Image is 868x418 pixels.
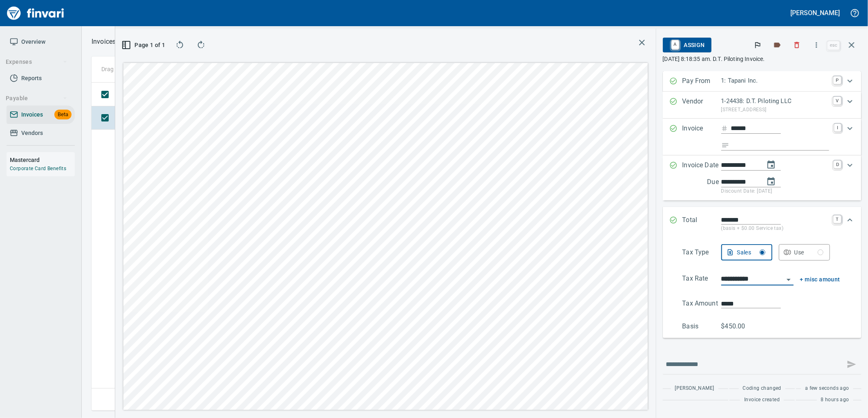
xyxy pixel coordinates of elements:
p: [STREET_ADDRESS] [721,106,828,114]
a: Reports [7,69,75,88]
span: This records your message into the invoice and notifies anyone mentioned [842,355,861,374]
p: Basis [682,321,721,331]
a: InvoicesBeta [7,106,75,124]
button: More [808,36,825,54]
a: I [834,124,841,132]
button: Open [783,274,794,285]
p: Pay From [682,76,721,87]
span: Overview [21,37,45,47]
p: Tax Type [682,247,721,261]
p: Discount Date: [DATE] [721,187,829,196]
span: 8 hours ago [821,396,849,404]
p: $450.00 [721,321,760,331]
a: esc [828,41,840,50]
p: Due [707,177,746,187]
p: Drag a column heading here to group the table [101,65,221,73]
span: Invoices [21,110,43,120]
p: 1-24438: D.T. Piloting LLC [721,97,828,106]
button: Labels [768,36,786,54]
span: Close invoice [825,35,861,55]
svg: Invoice description [721,141,729,149]
a: P [833,76,841,84]
button: change date [761,155,781,175]
button: [PERSON_NAME] [789,7,842,19]
a: Overview [7,33,75,51]
button: change due date [761,172,781,191]
span: Vendors [21,128,43,138]
button: + misc amount [800,274,840,285]
a: Vendors [7,124,75,142]
button: Use [779,244,830,261]
button: Expenses [2,54,71,70]
p: Invoices [92,37,116,47]
p: Tax Amount [682,299,721,308]
span: Assign [669,38,705,52]
p: Invoice [682,124,721,151]
span: a few seconds ago [805,384,849,393]
div: Expand [663,241,861,338]
div: Expand [663,207,861,241]
img: Finvari [5,3,66,23]
div: Expand [663,71,861,92]
h5: [PERSON_NAME] [791,9,840,17]
button: Payable [2,91,71,106]
button: Flag [749,36,767,54]
div: Use [794,247,823,258]
span: Reports [21,73,42,83]
p: Total [682,215,721,233]
span: [PERSON_NAME] [675,384,714,393]
a: T [833,215,841,223]
p: Vendor [682,97,721,114]
div: Expand [663,155,861,200]
span: Page 1 of 1 [125,40,163,50]
span: Coding changed [743,384,782,393]
button: Page 1 of 1 [122,38,167,52]
div: Expand [663,119,861,155]
h6: Mastercard [10,155,75,164]
a: D [834,160,841,169]
p: (basis + $0.00 Service tax) [721,225,828,233]
a: Corporate Card Benefits [10,166,66,171]
svg: Invoice number [721,124,728,133]
span: Payable [6,93,67,103]
span: Beta [54,110,72,119]
a: A [671,40,679,49]
a: V [833,97,841,105]
p: Invoice Date [682,160,721,196]
p: Tax Rate [682,274,721,285]
span: Invoice created [744,396,780,404]
button: Discard [788,36,806,54]
p: [DATE] 8:18:35 am. D.T. Piloting Invoice. [663,55,861,63]
button: Sales [721,244,772,261]
p: 1: Tapani Inc. [721,76,828,85]
div: Sales [737,247,765,258]
span: Expenses [6,57,67,67]
div: Expand [663,92,861,119]
button: AAssign [663,38,711,52]
nav: breadcrumb [92,37,116,47]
